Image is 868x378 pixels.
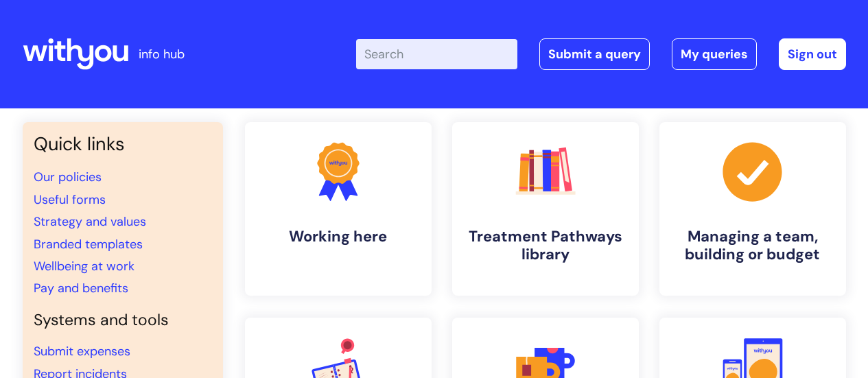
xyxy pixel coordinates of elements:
h4: Treatment Pathways library [463,228,628,264]
a: My queries [672,38,757,70]
a: Branded templates [34,236,143,252]
a: Pay and benefits [34,280,128,296]
p: info hub [139,43,185,65]
a: Treatment Pathways library [452,122,639,296]
input: Search [356,39,517,69]
a: Submit a query [539,38,650,70]
a: Submit expenses [34,343,130,359]
a: Wellbeing at work [34,258,134,274]
h4: Working here [256,228,421,246]
a: Working here [245,122,432,296]
h4: Systems and tools [34,311,212,330]
h4: Managing a team, building or budget [670,228,835,264]
a: Sign out [779,38,846,70]
a: Useful forms [34,191,106,208]
a: Strategy and values [34,213,146,230]
div: | - [356,38,846,70]
a: Managing a team, building or budget [659,122,846,296]
a: Our policies [34,169,102,185]
h3: Quick links [34,133,212,155]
